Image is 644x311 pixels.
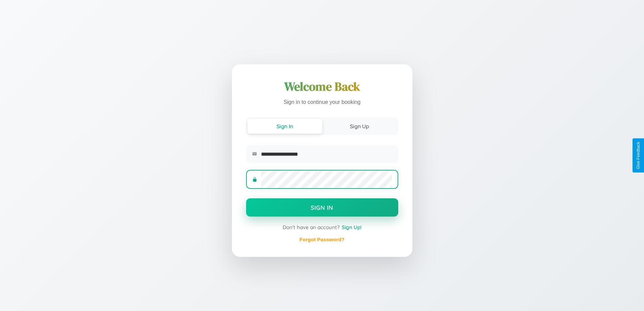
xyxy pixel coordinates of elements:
div: Don't have an account? [246,224,398,230]
h1: Welcome Back [246,79,398,95]
span: Sign Up! [342,224,362,230]
div: Give Feedback [636,142,641,169]
p: Sign in to continue your booking [246,97,398,107]
button: Sign In [246,198,398,217]
button: Sign In [247,119,322,134]
a: Forgot Password? [300,237,344,242]
button: Sign Up [322,119,397,134]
